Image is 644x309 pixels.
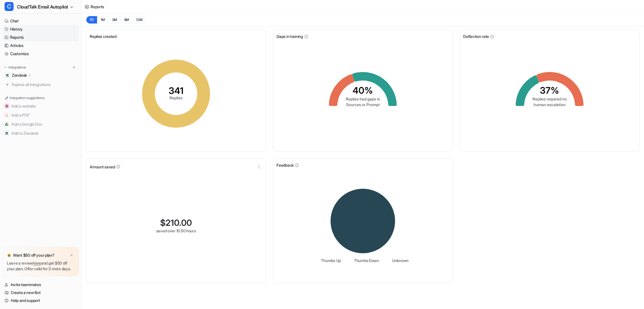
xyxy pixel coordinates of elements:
tspan: human escalation [534,102,566,107]
button: 6M [121,16,133,24]
a: Articles [2,42,79,50]
tspan: Replies had gaps in [346,96,380,101]
img: menu_add.svg [72,65,76,69]
span: Explore all integrations [12,80,77,89]
button: Integrations [2,65,28,70]
a: Help and support [2,297,79,304]
div: $ [160,218,192,228]
li: Unknown [388,257,409,263]
a: Customize [2,50,79,58]
img: explore all integrations [5,82,10,87]
div: Reports [91,4,104,10]
tspan: Replies [169,95,183,100]
button: 12M [132,16,146,24]
p: Integrations [8,65,26,70]
img: Add a PDF [5,113,8,117]
img: Zendesk [6,74,9,77]
button: 1M [97,16,109,24]
span: Deflection rate [463,33,489,39]
button: 7D [86,16,97,24]
tspan: Sources or Prompt [346,102,380,107]
span: 210.00 [166,218,192,228]
div: saved over 10.50 hours [156,228,196,234]
img: expand menu [3,65,7,69]
a: Create a new Bot [2,289,79,297]
tspan: 37% [540,85,559,96]
p: Zendesk [12,72,27,78]
p: Integration suggestions [10,95,44,100]
a: here [33,261,41,265]
span: CloudTalk Email Autopilot [17,3,68,11]
a: Invite teammates [2,281,79,289]
a: Chat [2,17,79,25]
button: 3M [108,16,121,24]
img: Add a website [5,104,8,108]
span: C [5,2,14,11]
tspan: 40% [353,85,373,96]
button: Add to ZendeskAdd to Zendesk [2,129,79,138]
img: Add to Zendesk [5,132,8,135]
span: Amount saved [90,164,115,170]
span: Feedback [276,162,294,168]
button: Add a Google DocAdd a Google Doc [2,120,79,129]
img: star [7,253,11,257]
a: Reports [2,33,79,41]
span: Gaps in training [276,33,303,39]
a: Explore all integrations [2,81,79,89]
a: History [2,25,79,33]
button: Add a PDFAdd a PDF [2,111,79,120]
li: Thumbs Down [350,257,379,263]
button: Add a websiteAdd a website [2,102,79,111]
p: Leave a review and get $50 off your plan. Offer valid for 3 more days. [7,260,74,272]
img: Add a Google Doc [5,123,8,126]
tspan: 341 [169,85,183,96]
p: Want $50 off your plan? [13,252,55,258]
tspan: Replies required no [533,96,567,101]
span: Replies created [90,33,117,39]
img: x [70,254,73,257]
li: Thumbs Up [317,257,341,263]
